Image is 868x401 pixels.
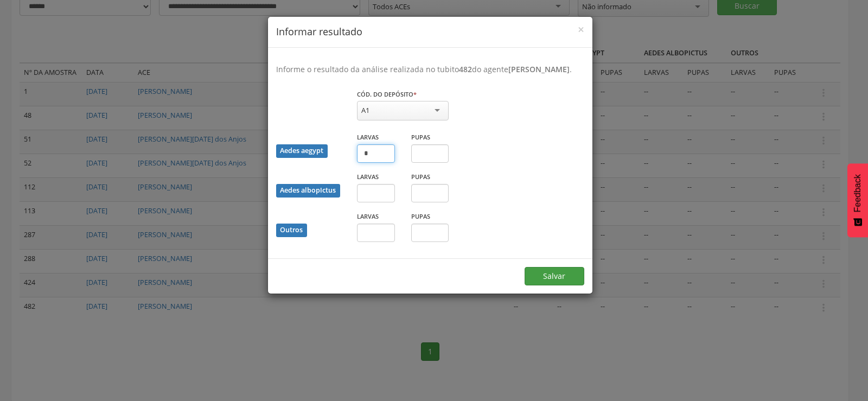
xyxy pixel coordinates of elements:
[276,184,340,198] div: Aedes albopictus
[411,133,430,142] label: Pupas
[276,64,584,75] p: Informe o resultado da análise realizada no tubito do agente .
[525,267,584,285] button: Salvar
[357,90,417,99] label: Cód. do depósito
[357,133,379,142] label: Larvas
[578,22,584,37] span: ×
[276,224,307,237] div: Outros
[578,24,584,35] button: Close
[459,64,472,74] b: 482
[853,174,863,212] span: Feedback
[357,212,379,221] label: Larvas
[276,144,328,158] div: Aedes aegypt
[357,173,379,181] label: Larvas
[508,64,570,74] b: [PERSON_NAME]
[361,105,369,115] div: A1
[847,163,868,237] button: Feedback - Mostrar pesquisa
[411,212,430,221] label: Pupas
[411,173,430,181] label: Pupas
[276,25,584,39] h4: Informar resultado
